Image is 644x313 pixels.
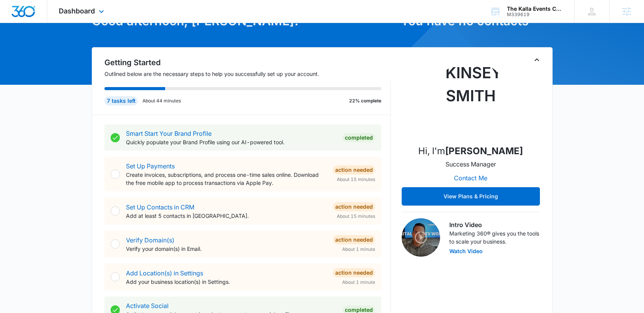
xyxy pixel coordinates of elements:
a: Activate Social [126,302,169,310]
div: Action Needed [333,268,375,277]
a: Verify Domain(s) [126,236,174,244]
div: Completed [343,133,375,142]
span: Dashboard [59,7,95,15]
h2: Getting Started [104,57,391,68]
p: 22% complete [349,97,381,104]
span: About 1 minute [342,279,375,286]
button: View Plans & Pricing [402,187,540,206]
div: Action Needed [333,235,375,244]
p: Create invoices, subscriptions, and process one-time sales online. Download the free mobile app t... [126,171,327,187]
p: About 44 minutes [142,97,181,104]
a: Set Up Payments [126,162,175,170]
p: Quickly populate your Brand Profile using our AI-powered tool. [126,138,336,146]
img: Kinsey Smith [432,61,509,138]
p: Hi, I'm [418,144,523,158]
div: account id [507,12,563,17]
button: Contact Me [446,169,495,187]
button: Watch Video [449,249,483,254]
p: Add your business location(s) in Settings. [126,278,327,286]
p: Outlined below are the necessary steps to help you successfully set up your account. [104,70,391,78]
div: account name [507,6,563,12]
div: 7 tasks left [104,96,138,105]
p: Success Manager [445,160,496,169]
p: Add at least 5 contacts in [GEOGRAPHIC_DATA]. [126,212,327,220]
p: Verify your domain(s) in Email. [126,245,327,253]
div: Action Needed [333,202,375,211]
img: Intro Video [402,218,440,257]
div: Action Needed [333,165,375,175]
strong: [PERSON_NAME] [445,145,523,156]
span: About 15 minutes [337,213,375,220]
a: Smart Start Your Brand Profile [126,130,212,137]
p: Marketing 360® gives you the tools to scale your business. [449,229,540,245]
button: Toggle Collapse [532,55,541,64]
h3: Intro Video [449,220,540,229]
span: About 1 minute [342,246,375,253]
a: Add Location(s) in Settings [126,269,203,277]
span: About 15 minutes [337,176,375,183]
a: Set Up Contacts in CRM [126,203,194,211]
